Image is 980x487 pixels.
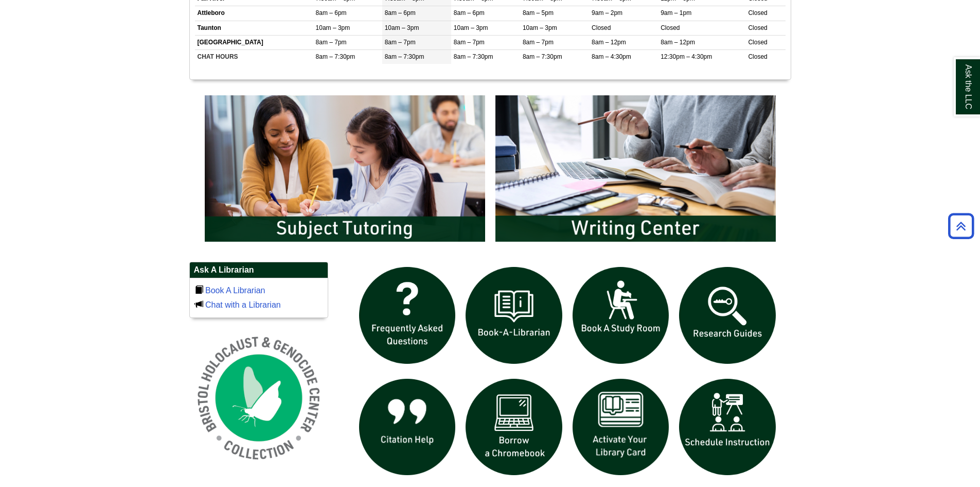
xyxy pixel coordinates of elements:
[661,24,680,31] span: Closed
[592,24,611,31] span: Closed
[385,24,419,31] span: 10am – 3pm
[200,90,490,247] img: Subject Tutoring Information
[205,300,281,309] a: Chat with a Librarian
[195,6,313,21] td: Attleboro
[454,9,485,16] span: 8am – 6pm
[316,9,347,16] span: 8am – 6pm
[316,53,355,60] span: 8am – 7:30pm
[200,90,781,251] div: slideshow
[523,39,554,46] span: 8am – 7pm
[205,286,265,295] a: Book A Librarian
[195,49,313,64] td: CHAT HOURS
[661,9,691,16] span: 9am – 1pm
[674,262,781,369] img: Research Guides icon links to research guides web page
[661,53,712,60] span: 12:30pm – 4:30pm
[385,53,424,60] span: 8am – 7:30pm
[316,39,347,46] span: 8am – 7pm
[190,262,328,278] h2: Ask A Librarian
[748,39,767,46] span: Closed
[748,53,767,60] span: Closed
[592,39,626,46] span: 8am – 12pm
[592,53,631,60] span: 8am – 4:30pm
[567,374,674,481] img: activate Library Card icon links to form to activate student ID into library card
[748,24,767,31] span: Closed
[661,39,695,46] span: 8am – 12pm
[195,35,313,49] td: [GEOGRAPHIC_DATA]
[354,262,461,369] img: frequently asked questions
[523,53,562,60] span: 8am – 7:30pm
[523,9,554,16] span: 8am – 5pm
[316,24,350,31] span: 10am – 3pm
[454,39,485,46] span: 8am – 7pm
[567,262,674,369] img: book a study room icon links to book a study room web page
[454,53,493,60] span: 8am – 7:30pm
[523,24,557,31] span: 10am – 3pm
[385,9,416,16] span: 8am – 6pm
[385,39,416,46] span: 8am – 7pm
[460,262,567,369] img: Book a Librarian icon links to book a librarian web page
[454,24,488,31] span: 10am – 3pm
[460,374,567,481] img: Borrow a chromebook icon links to the borrow a chromebook web page
[490,90,781,247] img: Writing Center Information
[945,219,977,233] a: Back to Top
[195,21,313,35] td: Taunton
[748,9,767,16] span: Closed
[354,262,781,485] div: slideshow
[592,9,622,16] span: 9am – 2pm
[189,328,328,467] img: Holocaust and Genocide Collection
[674,374,781,481] img: For faculty. Schedule Library Instruction icon links to form.
[354,374,461,481] img: citation help icon links to citation help guide page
